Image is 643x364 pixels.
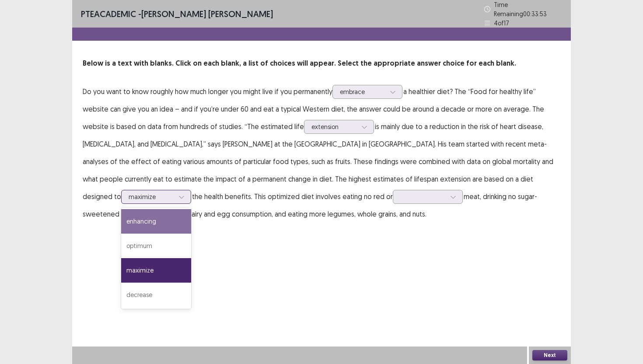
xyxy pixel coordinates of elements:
[121,209,191,234] div: enhancing
[311,120,357,133] div: extension
[532,350,567,360] button: Next
[494,18,509,28] p: 4 of 17
[83,58,560,69] p: Below is a text with blanks. Click on each blank, a list of choices will appear. Select the appro...
[121,258,191,283] div: maximize
[340,85,385,98] div: embrace
[81,7,273,21] p: - [PERSON_NAME] [PERSON_NAME]
[121,234,191,258] div: optimum
[129,190,174,203] div: maximize
[81,8,136,19] span: PTE academic
[83,83,560,223] p: Do you want to know roughly how much longer you might live if you permanently a healthier diet? T...
[121,283,191,307] div: decrease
